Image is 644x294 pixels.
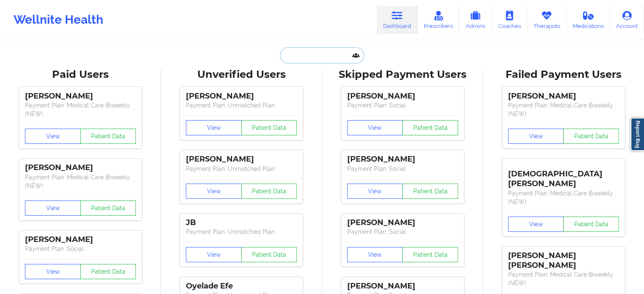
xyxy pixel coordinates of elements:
button: Patient Data [402,120,458,135]
button: View [347,184,403,199]
button: Patient Data [241,120,297,135]
p: Payment Plan : Social [25,245,136,253]
a: Therapists [527,6,567,34]
div: [PERSON_NAME] [347,218,458,228]
div: [PERSON_NAME] [508,91,619,101]
a: Coaches [492,6,527,34]
button: View [25,264,81,279]
div: [PERSON_NAME] [347,91,458,101]
div: [PERSON_NAME] [25,235,136,245]
p: Payment Plan : Social [347,165,458,173]
div: Unverified Users [167,68,316,81]
div: Skipped Payment Users [328,68,477,81]
button: View [186,120,242,135]
button: Patient Data [402,247,458,262]
button: View [25,201,81,216]
button: View [186,247,242,262]
button: Patient Data [80,264,136,279]
button: View [347,247,403,262]
p: Payment Plan : Social [347,101,458,110]
p: Payment Plan : Medical Care Biweekly (NEW) [508,101,619,118]
a: Prescribers [417,6,459,34]
button: Patient Data [563,217,619,232]
p: Payment Plan : Medical Care Biweekly (NEW) [25,101,136,118]
button: Patient Data [563,129,619,144]
a: Account [610,6,644,34]
button: Patient Data [402,184,458,199]
div: JB [186,218,297,228]
a: Report Bug [630,118,644,151]
div: Paid Users [6,68,155,81]
div: [PERSON_NAME] [PERSON_NAME] [508,251,619,270]
button: View [347,120,403,135]
button: View [508,129,564,144]
p: Payment Plan : Unmatched Plan [186,101,297,110]
p: Payment Plan : Medical Care Biweekly (NEW) [25,173,136,190]
button: Patient Data [241,247,297,262]
button: View [186,184,242,199]
button: View [508,217,564,232]
p: Payment Plan : Unmatched Plan [186,228,297,236]
p: Payment Plan : Social [347,228,458,236]
div: [PERSON_NAME] [25,163,136,173]
div: [PERSON_NAME] [186,91,297,101]
p: Payment Plan : Unmatched Plan [186,165,297,173]
button: Patient Data [241,184,297,199]
p: Payment Plan : Medical Care Biweekly (NEW) [508,270,619,287]
div: [PERSON_NAME] [347,154,458,164]
div: [PERSON_NAME] [25,91,136,101]
button: Patient Data [80,129,136,144]
a: Admins [459,6,492,34]
div: Failed Payment Users [489,68,638,81]
div: [PERSON_NAME] [186,154,297,164]
div: Oyelade Efe [186,281,297,291]
button: View [25,129,81,144]
a: Medications [567,6,610,34]
div: [DEMOGRAPHIC_DATA][PERSON_NAME] [508,163,619,189]
p: Payment Plan : Medical Care Biweekly (NEW) [508,189,619,206]
a: Dashboard [377,6,417,34]
div: [PERSON_NAME] [347,281,458,291]
button: Patient Data [80,201,136,216]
